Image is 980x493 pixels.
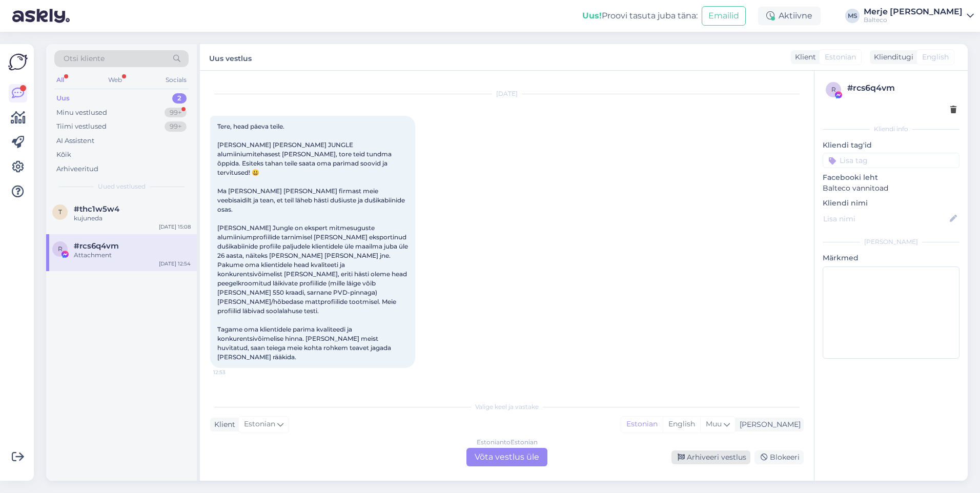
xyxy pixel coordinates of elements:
[823,125,959,134] div: Kliendi info
[864,8,974,24] a: Merje [PERSON_NAME]Balteco
[209,50,252,64] label: Uus vestlus
[823,253,959,263] p: Märkmed
[159,223,191,231] div: [DATE] 15:08
[56,93,70,104] div: Uus
[244,419,275,430] span: Estonian
[706,419,722,428] span: Muu
[98,182,146,191] span: Uued vestlused
[823,198,959,209] p: Kliendi nimi
[823,183,959,194] p: Balteco vannitoad
[164,73,189,87] div: Socials
[702,6,746,26] button: Emailid
[582,11,602,20] b: Uus!
[74,251,191,260] div: Attachment
[847,82,956,94] div: # rcs6q4vm
[823,153,959,168] input: Lisa tag
[56,121,107,132] div: Tiimi vestlused
[791,52,816,63] div: Klient
[477,438,538,447] div: Estonian to Estonian
[758,7,821,25] div: Aktiivne
[823,237,959,246] div: [PERSON_NAME]
[864,8,963,16] div: Merje [PERSON_NAME]
[8,52,28,72] img: Askly Logo
[621,417,663,432] div: Estonian
[823,172,959,183] p: Facebooki leht
[106,73,124,87] div: Web
[864,16,963,24] div: Balteco
[663,417,700,432] div: English
[213,368,252,376] span: 12:53
[823,213,948,224] input: Lisa nimi
[825,52,856,63] span: Estonian
[217,122,410,361] span: Tere, head päeva teile. [PERSON_NAME] [PERSON_NAME] JUNGLE alumiiniumitehasest [PERSON_NAME], tor...
[56,150,71,160] div: Kõik
[823,140,959,151] p: Kliendi tag'id
[671,450,750,464] div: Arhiveeri vestlus
[159,260,191,268] div: [DATE] 12:54
[54,73,66,87] div: All
[210,419,235,430] div: Klient
[210,402,804,412] div: Valige keel ja vastake
[736,419,801,430] div: [PERSON_NAME]
[922,52,949,63] span: English
[74,204,119,214] span: #thc1w5w4
[210,89,804,98] div: [DATE]
[870,52,913,63] div: Klienditugi
[56,136,94,146] div: AI Assistent
[64,53,105,64] span: Otsi kliente
[582,10,698,22] div: Proovi tasuta juba täna:
[58,245,63,253] span: r
[58,208,62,216] span: t
[165,108,187,118] div: 99+
[56,164,98,174] div: Arhiveeritud
[74,214,191,223] div: kujuneda
[74,241,119,251] span: #rcs6q4vm
[831,86,836,93] span: r
[754,450,804,464] div: Blokeeri
[172,93,187,104] div: 2
[165,121,187,132] div: 99+
[466,448,547,466] div: Võta vestlus üle
[56,108,107,118] div: Minu vestlused
[845,9,860,23] div: MS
